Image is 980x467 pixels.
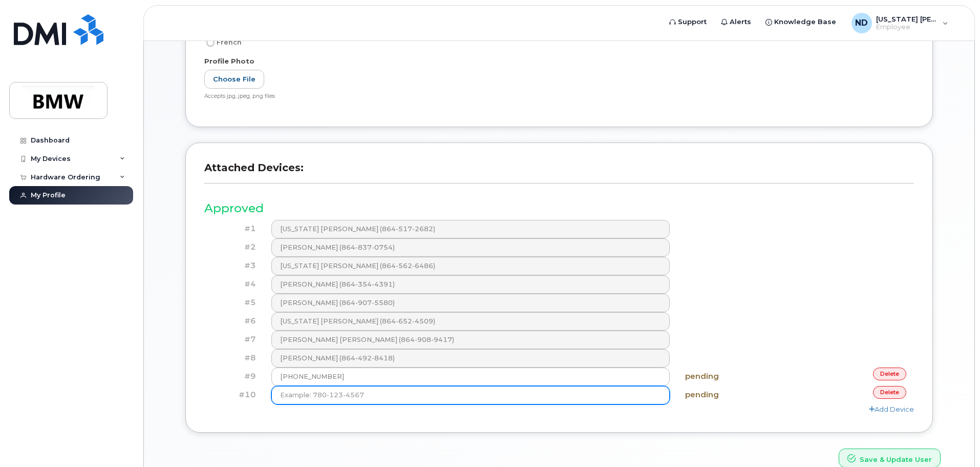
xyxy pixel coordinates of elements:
span: Alerts [730,17,751,27]
input: Example: 780-123-4567 [271,368,670,386]
span: [US_STATE] [PERSON_NAME] [876,15,938,23]
h4: #9 [212,372,256,381]
span: Knowledge Base [774,17,836,27]
h3: Approved [204,202,914,215]
iframe: Messenger Launcher [935,422,972,459]
a: Add Device [869,405,914,413]
a: delete [873,368,906,380]
a: Support [662,12,714,32]
h4: #10 [212,391,256,399]
h4: #2 [212,243,256,252]
label: Choose File [204,70,264,89]
span: ND [855,17,868,29]
h4: pending [685,372,788,381]
h4: #1 [212,225,256,233]
div: Accepts jpg, jpeg, png files [204,93,906,100]
h4: #6 [212,317,256,326]
h4: #5 [212,298,256,307]
div: Nevada Dubose [844,13,955,33]
h4: #3 [212,261,256,270]
a: Knowledge Base [758,12,843,32]
a: delete [873,386,906,399]
span: Support [678,17,707,27]
span: French [217,38,242,46]
input: Example: 780-123-4567 [271,386,670,404]
h4: #4 [212,280,256,289]
h4: #7 [212,335,256,344]
span: Employee [876,23,938,31]
h4: #8 [212,354,256,362]
h4: pending [685,391,788,399]
h3: Attached Devices: [204,161,914,184]
a: Alerts [714,12,758,32]
input: French [206,38,215,47]
label: Profile Photo [204,56,254,66]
